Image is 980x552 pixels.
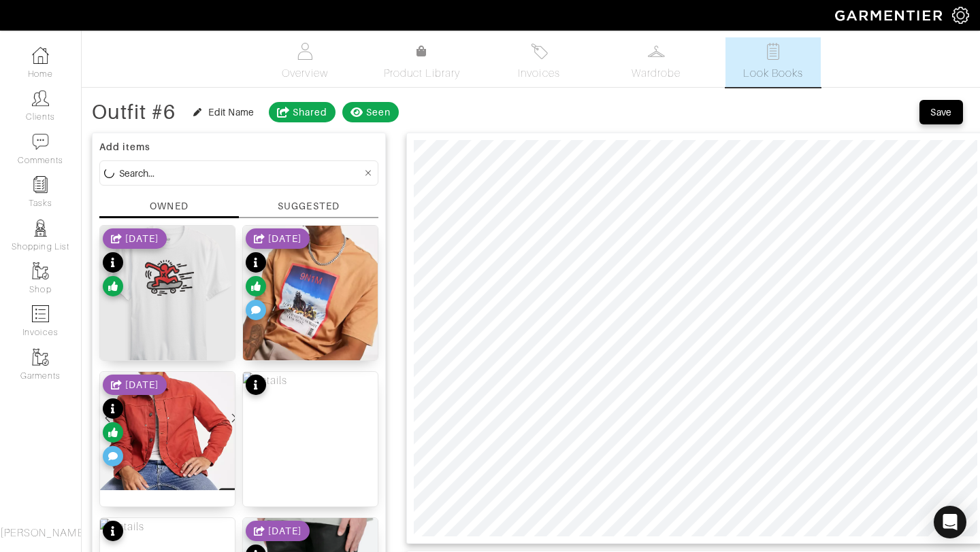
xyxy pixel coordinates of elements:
[186,104,261,120] button: Edit Name
[103,228,167,300] div: See product info
[491,37,587,87] a: Invoices
[930,105,952,119] div: Save
[246,228,310,324] div: See product info
[103,375,167,395] div: Shared date
[125,232,159,245] div: [DATE]
[278,199,339,213] div: SUGGESTED
[103,521,123,545] div: See product info
[32,133,49,150] img: comment-icon-a0a6a9ef722e966f86d9cbdc48e553b5cf19dbc54f86b18d962a5391bc8f6eb6.png
[243,226,378,392] img: details
[632,65,681,82] span: Wardrobe
[32,176,49,193] img: reminder-icon-8004d30b9f0a5d33ae49ab947aed9ed385cf756f9e5892f1edd6e32f2345188e.png
[32,47,49,64] img: dashboard-icon-dbcd8f5a0b271acd01030246c82b418ddd0df26cd7fceb0bd07c9910d44c42f6.png
[608,37,704,87] a: Wardrobe
[243,373,287,389] img: details
[246,521,310,541] div: Shared date
[934,506,966,538] div: Open Intercom Messenger
[100,519,144,535] img: details
[246,228,310,249] div: Shared date
[282,65,327,82] span: Overview
[99,140,378,154] div: Add items
[125,378,159,392] div: [DATE]
[725,37,821,87] a: Look Books
[92,105,176,119] div: Outfit #6
[268,524,301,538] div: [DATE]
[366,105,391,119] div: Seen
[952,7,969,24] img: gear-icon-white-bd11855cb880d31180b6d7d6211b90ccbf57a29d726f0c71d8c61bd08dd39cc2.png
[100,226,235,375] img: details
[828,3,952,27] img: garmentier-logo-header-white-b43fb05a5012e4ada735d5af1a66efaba907eab6374d6393d1fbf88cb4ef424d.png
[293,105,327,119] div: Shared
[119,165,362,182] input: Search...
[32,262,49,279] img: garments-icon-b7da505a4dc4fd61783c78ac3ca0ef83fa9d6f193b1c9dc38574b1d14d53ca28.png
[100,372,235,490] img: details
[297,43,314,60] img: basicinfo-40fd8af6dae0f16599ec9e87c0ef1c0a1fdea2edbe929e3d69a839185d80c458.svg
[765,43,782,60] img: todo-9ac3debb85659649dc8f770b8b6100bb5dab4b48dedcbae339e5042a72dfd3cc.svg
[32,90,49,107] img: clients-icon-6bae9207a08558b7cb47a8932f037763ab4055f8c8b6bfacd5dc20c3e0201464.png
[103,228,167,249] div: Shared date
[743,65,804,82] span: Look Books
[32,349,49,366] img: garments-icon-b7da505a4dc4fd61783c78ac3ca0ef83fa9d6f193b1c9dc38574b1d14d53ca28.png
[374,44,470,82] a: Product Library
[384,65,461,82] span: Product Library
[103,375,167,470] div: See product info
[208,105,254,119] div: Edit Name
[32,220,49,237] img: stylists-icon-eb353228a002819b7ec25b43dbf5f0378dd9e0616d9560372ff212230b889e62.png
[150,199,188,213] div: OWNED
[32,305,49,322] img: orders-icon-0abe47150d42831381b5fb84f609e132dff9fe21cb692f30cb5eec754e2cba89.png
[257,37,353,87] a: Overview
[246,375,266,398] div: See product info
[648,43,665,60] img: wardrobe-487a4870c1b7c33e795ec22d11cfc2ed9d08956e64fb3008fe2437562e282088.svg
[919,100,963,124] button: Save
[531,43,548,60] img: orders-27d20c2124de7fd6de4e0e44c1d41de31381a507db9b33961299e4e07d508b8c.svg
[268,232,301,245] div: [DATE]
[518,65,559,82] span: Invoices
